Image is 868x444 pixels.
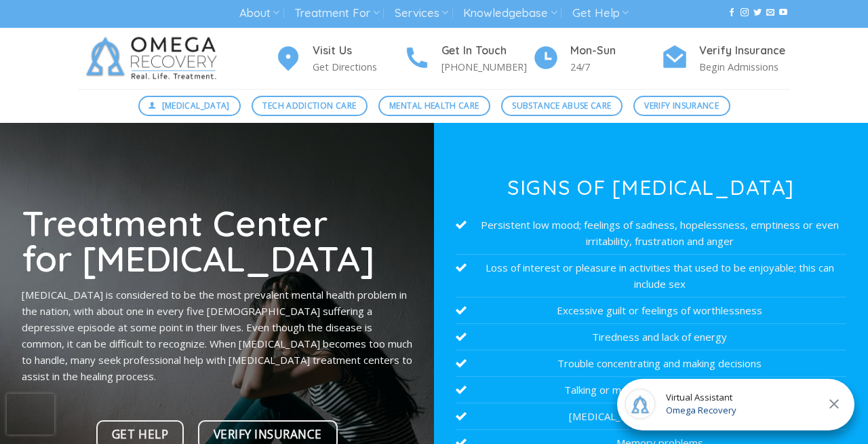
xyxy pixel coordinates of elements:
[699,42,790,60] h4: Verify Insurance
[456,377,846,403] li: Talking or moving more slowly than usual
[313,42,403,60] h4: Visit Us
[456,177,846,198] h3: Signs of [MEDICAL_DATA]
[378,96,490,116] a: Mental Health Care
[456,324,846,350] li: Tiredness and lack of energy
[644,99,719,112] span: Verify Insurance
[570,59,661,75] p: 24/7
[138,96,241,116] a: [MEDICAL_DATA]
[728,8,736,18] a: Follow on Facebook
[403,42,532,75] a: Get In Touch [PHONE_NUMBER]
[22,205,412,276] h1: Treatment Center for [MEDICAL_DATA]
[262,99,356,112] span: Tech Addiction Care
[456,255,846,297] li: Loss of interest or pleasure in activities that used to be enjoyable; this can include sex
[294,1,379,26] a: Treatment For
[214,425,322,444] span: Verify Insurance
[7,394,54,434] iframe: reCAPTCHA
[699,59,790,75] p: Begin Admissions
[22,286,412,384] p: [MEDICAL_DATA] is considered to be the most prevalent mental health problem in the nation, with a...
[661,42,790,75] a: Verify Insurance Begin Admissions
[456,212,846,255] li: Persistent low mood; feelings of sadness, hopelessness, emptiness or even irritability, frustrati...
[239,1,279,26] a: About
[395,1,448,26] a: Services
[456,350,846,377] li: Trouble concentrating and making decisions
[512,99,611,112] span: Substance Abuse Care
[753,8,762,18] a: Follow on Twitter
[112,425,168,444] span: Get Help
[572,1,629,26] a: Get Help
[570,42,661,60] h4: Mon-Sun
[162,99,230,112] span: [MEDICAL_DATA]
[779,8,787,18] a: Follow on YouTube
[463,1,557,26] a: Knowledgebase
[633,96,730,116] a: Verify Insurance
[441,59,532,75] p: [PHONE_NUMBER]
[275,42,403,75] a: Visit Us Get Directions
[456,297,846,324] li: Excessive guilt or feelings of worthlessness
[313,59,403,75] p: Get Directions
[766,8,774,18] a: Send us an email
[501,96,623,116] a: Substance Abuse Care
[441,42,532,60] h4: Get In Touch
[252,96,368,116] a: Tech Addiction Care
[389,99,479,112] span: Mental Health Care
[741,8,749,18] a: Follow on Instagram
[456,403,846,430] li: [MEDICAL_DATA] or trouble sitting still
[78,28,231,89] img: Omega Recovery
